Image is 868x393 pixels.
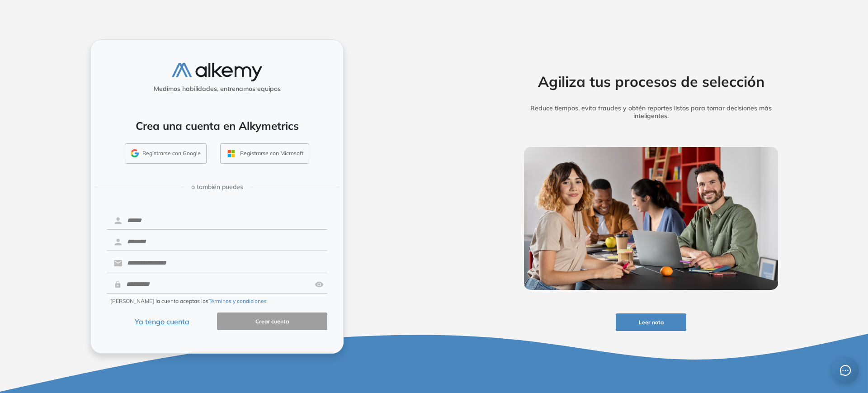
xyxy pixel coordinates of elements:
[226,148,236,159] img: OUTLOOK_ICON
[315,276,324,293] img: asd
[94,85,340,93] h5: Medimos habilidades, entrenamos equipos
[131,149,139,157] img: GMAIL_ICON
[208,297,267,305] button: Términos y condiciones
[616,313,686,331] button: Leer nota
[107,313,217,330] button: Ya tengo cuenta
[125,143,207,164] button: Registrarse con Google
[172,63,262,81] img: logo-alkemy
[217,313,327,330] button: Crear cuenta
[103,119,331,133] h4: Crea una cuenta en Alkymetrics
[524,147,778,290] img: img-more-info
[220,143,309,164] button: Registrarse con Microsoft
[110,297,267,305] span: [PERSON_NAME] la cuenta aceptas los
[840,365,851,376] span: message
[510,104,792,120] h5: Reduce tiempos, evita fraudes y obtén reportes listos para tomar decisiones más inteligentes.
[191,182,243,192] span: o también puedes
[510,73,792,90] h2: Agiliza tus procesos de selección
